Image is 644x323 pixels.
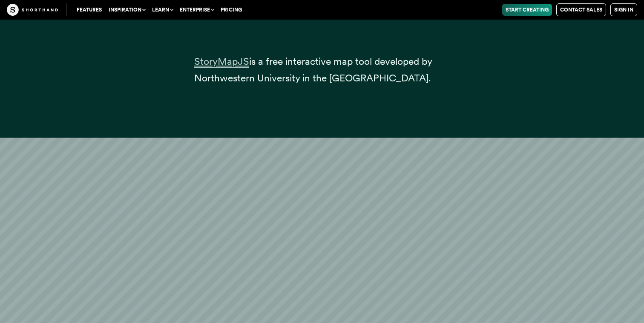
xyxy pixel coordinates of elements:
[149,4,176,16] button: Learn
[194,55,249,68] span: StoryMapJS
[176,4,217,16] button: Enterprise
[7,4,58,16] img: The Craft
[610,3,637,16] a: Sign in
[73,4,105,16] a: Features
[105,4,149,16] button: Inspiration
[502,4,552,16] a: Start Creating
[194,55,249,67] a: StoryMapJS
[556,3,606,16] a: Contact Sales
[194,55,432,84] span: is a free interactive map tool developed by Northwestern University in the [GEOGRAPHIC_DATA].
[217,4,245,16] a: Pricing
